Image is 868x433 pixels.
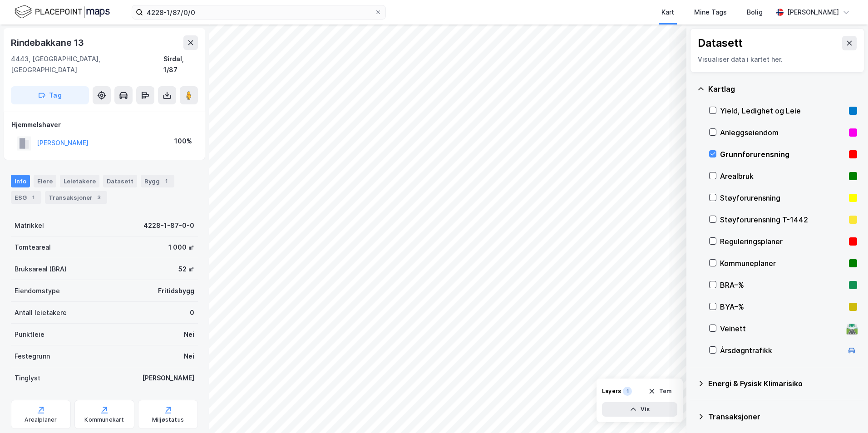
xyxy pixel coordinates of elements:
[184,351,194,362] div: Nei
[34,175,56,187] div: Eiere
[15,351,50,362] div: Festegrunn
[45,191,107,204] div: Transaksjoner
[143,5,375,19] input: Søk på adresse, matrikkel, gårdeiere, leietakere eller personer
[11,119,197,130] div: Hjemmelshaver
[15,329,44,340] div: Punktleie
[720,105,845,116] div: Yield, Ledighet og Leie
[168,242,194,253] div: 1 000 ㎡
[11,86,89,104] button: Tag
[15,242,51,253] div: Tomteareal
[158,285,194,296] div: Fritidsbygg
[720,192,845,203] div: Støyforurensning
[29,193,38,202] div: 1
[11,54,163,75] div: 4443, [GEOGRAPHIC_DATA], [GEOGRAPHIC_DATA]
[694,7,727,18] div: Mine Tags
[720,345,843,356] div: Årsdøgntrafikk
[25,416,57,423] div: Arealplaner
[720,127,845,138] div: Anleggseiendom
[141,175,174,187] div: Bygg
[747,7,763,18] div: Bolig
[152,416,184,423] div: Miljøstatus
[708,378,857,389] div: Energi & Fysisk Klimarisiko
[60,175,99,187] div: Leietakere
[698,54,857,65] div: Visualiser data i kartet her.
[15,285,60,296] div: Eiendomstype
[661,7,674,18] div: Kart
[846,323,858,335] div: 🛣️
[642,384,677,399] button: Tøm
[162,177,171,186] div: 1
[15,264,67,275] div: Bruksareal (BRA)
[823,389,868,433] iframe: Chat Widget
[708,411,857,422] div: Transaksjoner
[84,416,124,423] div: Kommunekart
[184,329,194,340] div: Nei
[787,7,839,18] div: [PERSON_NAME]
[11,35,86,50] div: Rindebakkane 13
[174,136,192,147] div: 100%
[720,149,845,160] div: Grunnforurensning
[720,171,845,182] div: Arealbruk
[698,36,743,50] div: Datasett
[15,220,44,231] div: Matrikkel
[94,193,104,202] div: 3
[15,4,110,20] img: logo.f888ab2527a4732fd821a326f86c7f29.svg
[720,258,845,269] div: Kommuneplaner
[190,307,194,318] div: 0
[623,387,632,396] div: 1
[602,388,621,395] div: Layers
[15,307,67,318] div: Antall leietakere
[15,373,40,384] div: Tinglyst
[142,373,194,384] div: [PERSON_NAME]
[602,402,677,417] button: Vis
[178,264,194,275] div: 52 ㎡
[11,191,41,204] div: ESG
[103,175,137,187] div: Datasett
[708,84,857,94] div: Kartlag
[163,54,198,75] div: Sirdal, 1/87
[143,220,194,231] div: 4228-1-87-0-0
[11,175,30,187] div: Info
[720,236,845,247] div: Reguleringsplaner
[720,301,845,312] div: BYA–%
[720,214,845,225] div: Støyforurensning T-1442
[720,323,843,334] div: Veinett
[720,280,845,290] div: BRA–%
